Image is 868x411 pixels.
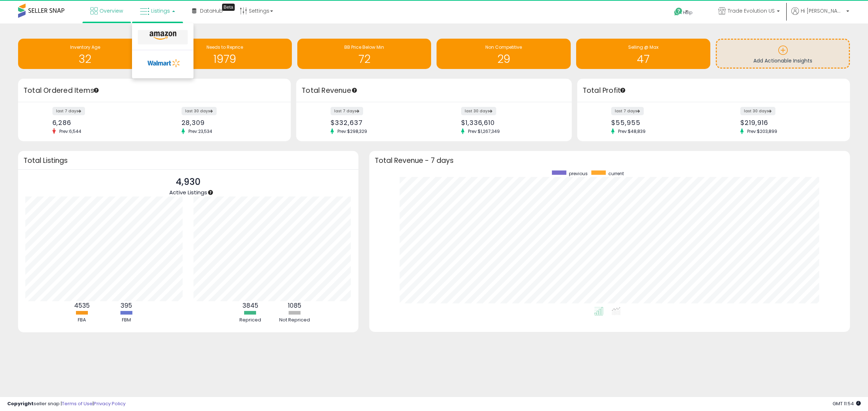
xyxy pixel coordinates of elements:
[580,53,707,65] h1: 47
[60,317,103,324] div: FBA
[461,107,496,115] label: last 30 days
[569,170,588,177] span: previous
[151,7,170,14] span: Listings
[611,107,644,115] label: last 7 days
[461,119,559,126] div: $1,336,610
[161,53,288,65] h1: 1979
[740,119,837,126] div: $219,916
[740,107,775,115] label: last 30 days
[351,87,358,94] div: Tooltip anchor
[791,7,849,23] a: Hi [PERSON_NAME]
[52,107,85,115] label: last 7 days
[24,86,285,96] h3: Total Ordered Items
[70,44,100,50] span: Inventory Age
[464,128,503,134] span: Prev: $1,267,349
[242,301,258,310] b: 3845
[620,87,626,94] div: Tooltip anchor
[583,86,844,96] h3: Total Profit
[375,158,844,163] h3: Total Revenue - 7 days
[169,189,207,196] span: Active Listings
[22,53,149,65] h1: 32
[753,57,812,64] span: Add Actionable Insights
[56,128,85,134] span: Prev: 6,544
[683,9,693,16] span: Help
[331,119,429,126] div: $332,637
[334,128,371,134] span: Prev: $298,329
[52,119,149,126] div: 6,286
[668,2,707,23] a: Help
[717,40,849,68] a: Add Actionable Insights
[229,317,272,324] div: Repriced
[182,107,217,115] label: last 30 days
[207,44,243,50] span: Needs to Reprice
[801,7,844,14] span: Hi [PERSON_NAME]
[344,44,384,50] span: BB Price Below Min
[182,119,278,126] div: 28,309
[576,39,710,69] a: Selling @ Max 47
[628,44,659,50] span: Selling @ Max
[185,128,216,134] span: Prev: 23,534
[24,158,353,163] h3: Total Listings
[207,189,214,196] div: Tooltip anchor
[744,128,781,134] span: Prev: $203,899
[302,86,566,96] h3: Total Revenue
[485,44,522,50] span: Non Competitive
[611,119,708,126] div: $55,955
[158,39,292,69] a: Needs to Reprice 1979
[297,39,431,69] a: BB Price Below Min 72
[288,301,301,310] b: 1085
[120,301,132,310] b: 395
[169,175,207,189] p: 4,930
[728,7,775,14] span: Trade Evolution US
[200,7,223,14] span: DataHub
[331,107,363,115] label: last 7 days
[614,128,649,134] span: Prev: $48,839
[608,170,624,177] span: current
[105,317,148,324] div: FBM
[301,53,428,65] h1: 72
[273,317,316,324] div: Not Repriced
[93,87,99,94] div: Tooltip anchor
[440,53,567,65] h1: 29
[437,39,571,69] a: Non Competitive 29
[222,4,235,11] div: Tooltip anchor
[99,7,123,14] span: Overview
[674,7,683,16] i: Get Help
[74,301,90,310] b: 4535
[18,39,152,69] a: Inventory Age 32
